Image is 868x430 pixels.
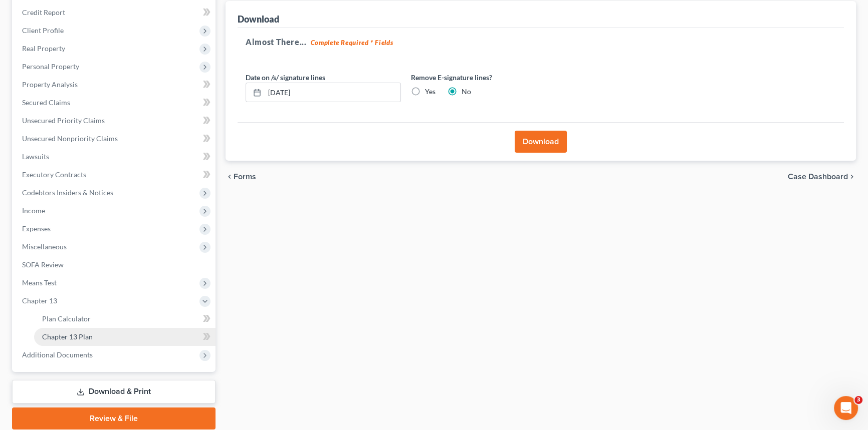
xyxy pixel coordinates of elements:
a: Unsecured Priority Claims [14,112,215,130]
span: Secured Claims [22,98,70,107]
button: chevron_left Forms [226,173,270,181]
a: Property Analysis [14,76,215,94]
span: Additional Documents [22,350,93,359]
span: Income [22,206,45,215]
span: Executory Contracts [22,170,86,179]
label: Remove E-signature lines? [411,72,566,83]
span: Chapter 13 Plan [42,332,93,341]
span: Property Analysis [22,80,78,89]
a: Executory Contracts [14,166,215,184]
h5: Almost There... [246,36,836,48]
label: No [462,87,471,97]
a: Secured Claims [14,94,215,112]
span: Means Test [22,278,57,287]
span: Codebtors Insiders & Notices [22,188,113,197]
input: MM/DD/YYYY [265,83,400,102]
i: chevron_right [848,173,856,181]
iframe: Intercom live chat [834,396,858,420]
span: Expenses [22,224,51,233]
label: Yes [425,87,436,97]
a: Lawsuits [14,148,215,166]
i: chevron_left [226,173,234,181]
a: Unsecured Nonpriority Claims [14,130,215,148]
span: 3 [854,396,862,404]
div: Download [238,13,279,25]
span: SOFA Review [22,260,64,269]
a: Chapter 13 Plan [34,328,215,346]
span: Real Property [22,44,65,53]
span: Lawsuits [22,152,49,161]
span: Forms [234,173,256,181]
strong: Complete Required * Fields [311,39,393,47]
span: Chapter 13 [22,296,57,305]
span: Plan Calculator [42,314,91,323]
a: Credit Report [14,4,215,22]
span: Unsecured Priority Claims [22,116,105,125]
a: Case Dashboard chevron_right [788,173,856,181]
span: Case Dashboard [788,173,848,181]
button: Download [515,131,567,153]
span: Credit Report [22,8,65,17]
span: Miscellaneous [22,242,67,251]
span: Unsecured Nonpriority Claims [22,134,118,143]
label: Date on /s/ signature lines [246,72,325,83]
span: Personal Property [22,62,79,71]
span: Client Profile [22,26,64,35]
a: SOFA Review [14,256,215,274]
a: Review & File [12,407,215,429]
a: Download & Print [12,380,215,403]
a: Plan Calculator [34,310,215,328]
